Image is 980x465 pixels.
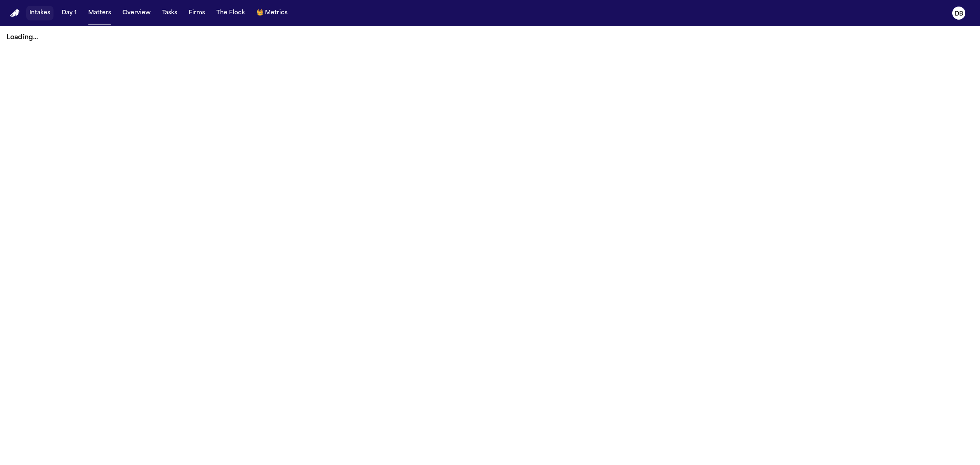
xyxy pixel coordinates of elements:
button: The Flock [213,6,248,20]
button: Overview [119,6,154,20]
button: Matters [85,6,114,20]
button: Intakes [26,6,53,20]
button: Firms [185,6,208,20]
button: Tasks [159,6,180,20]
button: Day 1 [58,6,80,20]
p: Loading... [7,33,973,42]
img: Finch Logo [10,9,20,17]
a: Home [10,9,20,17]
button: crownMetrics [253,6,291,20]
